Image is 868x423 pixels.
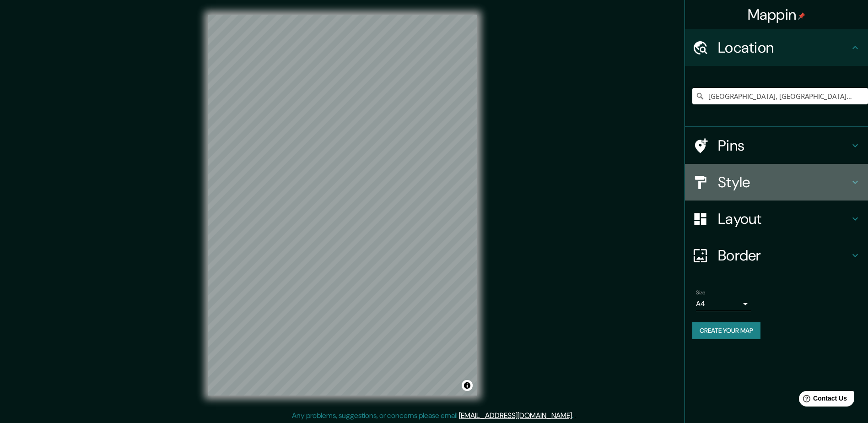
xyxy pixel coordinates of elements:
div: Border [685,237,868,274]
div: Layout [685,201,868,237]
div: . [575,410,577,421]
h4: Location [718,38,850,57]
h4: Mappin [748,5,806,24]
label: Size [696,289,706,297]
iframe: Help widget launcher [787,387,858,413]
input: Pick your city or area [692,88,868,104]
a: [EMAIL_ADDRESS][DOMAIN_NAME] [459,411,572,420]
button: Toggle attribution [462,380,473,391]
h4: Style [718,173,850,191]
h4: Layout [718,210,850,228]
button: Create your map [692,322,760,339]
canvas: Map [208,15,477,396]
div: . [573,410,575,421]
div: Location [685,29,868,66]
div: Style [685,164,868,201]
h4: Pins [718,136,850,155]
div: Pins [685,127,868,164]
p: Any problems, suggestions, or concerns please email . [292,410,573,421]
h4: Border [718,246,850,265]
img: pin-icon.png [798,12,805,20]
div: A4 [696,297,751,311]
